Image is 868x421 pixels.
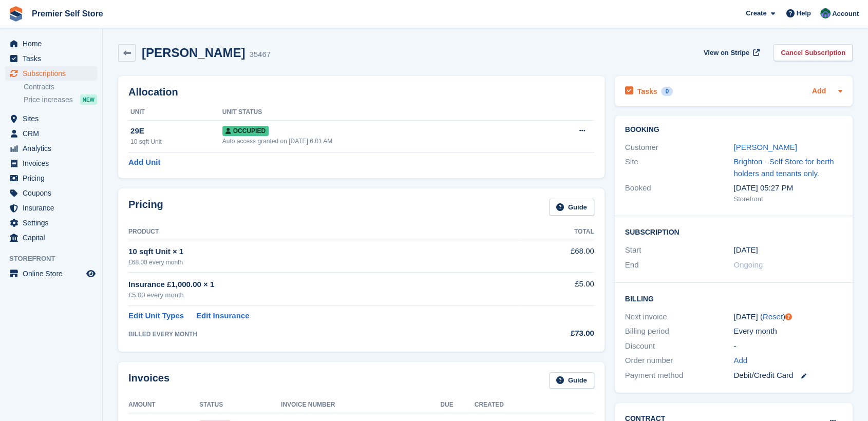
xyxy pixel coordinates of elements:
[23,266,84,281] span: Online Store
[222,104,534,121] th: Unit Status
[733,355,747,367] a: Add
[518,240,594,272] td: £68.00
[24,94,97,105] a: Price increases NEW
[128,279,518,291] div: Insurance £1,000.00 × 1
[625,293,842,303] h2: Billing
[5,111,97,126] a: menu
[5,156,97,170] a: menu
[625,156,734,179] div: Site
[281,397,440,413] th: Invoice Number
[222,126,269,136] span: Occupied
[23,156,84,170] span: Invoices
[196,310,249,322] a: Edit Insurance
[625,142,734,154] div: Customer
[797,8,811,18] span: Help
[5,201,97,215] a: menu
[23,171,84,185] span: Pricing
[625,126,842,134] h2: Booking
[8,6,24,22] img: stora-icon-8386f47178a22dfd0bd8f6a31ec36ba5ce8667c1dd55bd0f319d3a0aa187defe.svg
[128,224,518,240] th: Product
[23,186,84,200] span: Coupons
[23,231,84,245] span: Capital
[733,143,797,151] a: [PERSON_NAME]
[5,171,97,185] a: menu
[249,49,271,61] div: 35467
[700,44,762,61] a: View on Stripe
[130,137,222,146] div: 10 sqft Unit
[9,254,102,264] span: Storefront
[23,36,84,51] span: Home
[128,372,169,389] h2: Invoices
[625,182,734,204] div: Booked
[773,44,853,61] a: Cancel Subscription
[130,125,222,137] div: 29E
[128,246,518,258] div: 10 sqft Unit × 1
[625,244,734,256] div: Start
[733,311,842,323] div: [DATE] ( )
[128,258,518,267] div: £68.00 every month
[784,312,793,321] div: Tooltip anchor
[23,66,84,81] span: Subscriptions
[625,259,734,271] div: End
[832,9,859,19] span: Account
[625,326,734,337] div: Billing period
[625,355,734,367] div: Order number
[733,244,758,256] time: 2024-03-15 00:00:00 UTC
[5,266,97,281] a: menu
[23,51,84,66] span: Tasks
[128,310,184,322] a: Edit Unit Types
[625,311,734,323] div: Next invoice
[733,182,842,194] div: [DATE] 05:27 PM
[733,370,842,381] div: Debit/Credit Card
[222,137,534,146] div: Auto access granted on [DATE] 6:01 AM
[5,186,97,200] a: menu
[763,312,783,321] a: Reset
[820,8,831,18] img: Jo Granger
[80,94,97,105] div: NEW
[24,82,97,92] a: Contracts
[85,267,97,280] a: Preview store
[23,216,84,230] span: Settings
[5,141,97,156] a: menu
[746,8,766,18] span: Create
[5,36,97,51] a: menu
[518,328,594,339] div: £73.00
[733,326,842,337] div: Every month
[625,340,734,352] div: Discount
[637,87,657,96] h2: Tasks
[518,224,594,240] th: Total
[128,157,160,168] a: Add Unit
[5,231,97,245] a: menu
[24,95,73,105] span: Price increases
[5,126,97,141] a: menu
[518,273,594,306] td: £5.00
[549,372,594,389] a: Guide
[733,260,763,269] span: Ongoing
[128,199,163,216] h2: Pricing
[475,397,594,413] th: Created
[128,104,222,121] th: Unit
[5,216,97,230] a: menu
[128,86,594,98] h2: Allocation
[704,48,749,58] span: View on Stripe
[440,397,474,413] th: Due
[812,86,826,98] a: Add
[23,111,84,126] span: Sites
[23,141,84,156] span: Analytics
[625,370,734,381] div: Payment method
[128,330,518,339] div: BILLED EVERY MONTH
[23,201,84,215] span: Insurance
[142,46,245,60] h2: [PERSON_NAME]
[128,397,199,413] th: Amount
[5,51,97,66] a: menu
[28,5,107,22] a: Premier Self Store
[23,126,84,141] span: CRM
[549,199,594,216] a: Guide
[661,87,673,96] div: 0
[199,397,281,413] th: Status
[733,194,842,204] div: Storefront
[625,226,842,237] h2: Subscription
[733,157,834,178] a: Brighton - Self Store for berth holders and tenants only.
[5,66,97,81] a: menu
[128,290,518,300] div: £5.00 every month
